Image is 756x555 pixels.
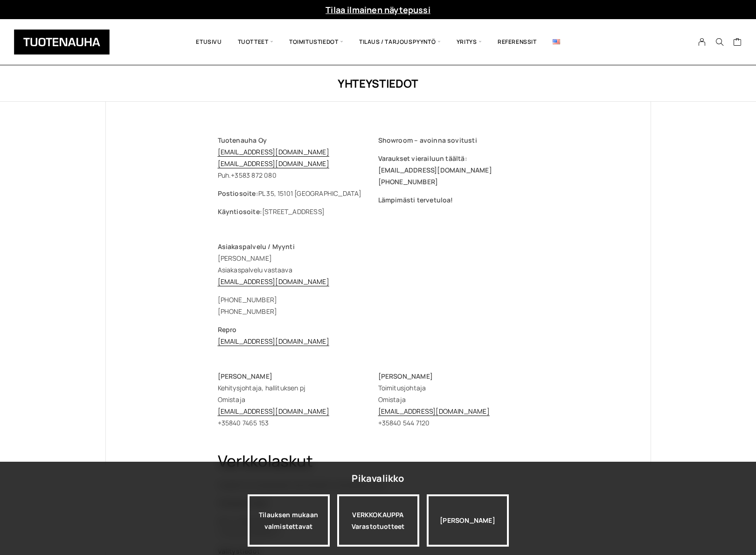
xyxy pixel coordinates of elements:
b: Käyntiosoite: [218,207,262,216]
span: +358 [378,418,394,427]
strong: Asiakaspalvelu / Myynti [218,242,295,251]
span: Lämpimästi tervetuloa! [378,195,453,204]
span: Yritys [449,26,490,58]
p: PL 35, 15101 [GEOGRAPHIC_DATA] [218,187,378,199]
span: 40 7465 153 [233,418,269,427]
div: [PHONE_NUMBER] [PHONE_NUMBER] [218,294,539,317]
div: Pikavalikko [352,470,404,487]
p: [STREET_ADDRESS] [218,206,378,217]
a: [EMAIL_ADDRESS][DOMAIN_NAME] [218,159,329,168]
span: +358 [231,171,246,180]
a: [EMAIL_ADDRESS][DOMAIN_NAME] [218,147,329,156]
b: Postiosoite: [218,189,258,198]
div: [PERSON_NAME] [427,494,509,547]
a: Etusivu [188,26,229,58]
a: Tilaa ilmainen näytepussi [326,4,430,15]
span: Tuotenauha Oy [218,136,267,145]
div: VERKKOKAUPPA Varastotuotteet [337,494,419,547]
span: Kehitysjohtaja, hallituksen pj [218,383,306,392]
button: Search [711,38,728,46]
a: [EMAIL_ADDRESS][DOMAIN_NAME] [218,277,329,286]
a: [EMAIL_ADDRESS][DOMAIN_NAME] [218,407,329,416]
span: Omistaja [218,395,246,404]
img: English [553,39,560,44]
span: Varaukset vierailuun täältä: [378,154,467,163]
img: Tuotenauha Oy [14,29,110,55]
a: Cart [733,37,742,49]
span: [PHONE_NUMBER] [378,177,438,186]
h1: Yhteystiedot [105,76,651,91]
span: Toimitusjohtaja [378,383,426,392]
span: Showroom – avoinna sovitusti [378,136,477,145]
a: Tilauksen mukaan valmistettavat [248,494,330,547]
span: Omistaja [378,395,406,404]
span: [EMAIL_ADDRESS][DOMAIN_NAME] [378,166,492,174]
span: +358 [218,418,233,427]
p: [PERSON_NAME] Asiakaspalvelu vastaava [218,241,539,287]
a: [EMAIL_ADDRESS][DOMAIN_NAME] [218,337,329,346]
h2: Verkkolaskut [218,452,539,470]
span: 40 544 7120 [393,418,430,427]
a: [EMAIL_ADDRESS][DOMAIN_NAME] [378,407,490,416]
a: Referenssit [490,26,545,58]
strong: Repro [218,325,237,334]
span: [PERSON_NAME] [218,372,272,381]
p: Puh. 3 872 080 [218,134,378,181]
a: VERKKOKAUPPAVarastotuotteet [337,494,419,547]
span: Tilaus / Tarjouspyyntö [351,26,449,58]
span: Toimitustiedot [281,26,351,58]
span: Tuotteet [230,26,281,58]
a: My Account [693,38,711,46]
span: [PERSON_NAME] [378,372,433,381]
